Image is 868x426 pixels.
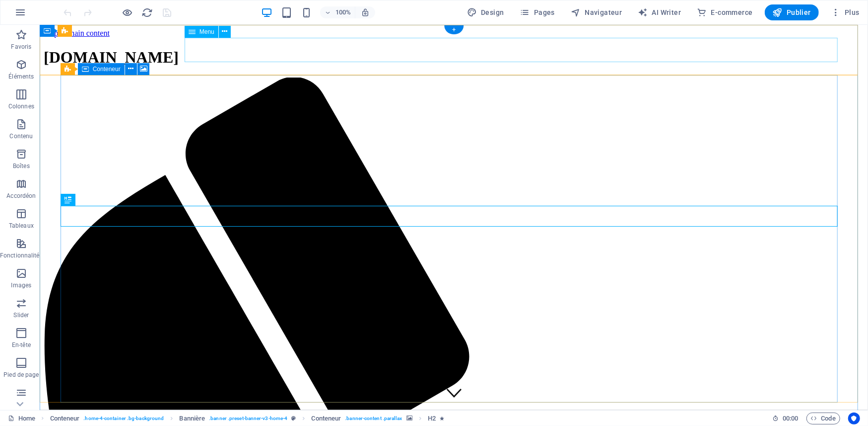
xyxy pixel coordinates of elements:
[697,7,752,17] span: E-commerce
[9,132,33,140] p: Contenu
[8,413,35,425] a: Cliquez pour annuler la sélection. Double-cliquez pour ouvrir Pages.
[567,4,626,20] button: Navigateur
[6,192,36,200] p: Accordéon
[50,413,445,425] nav: breadcrumb
[772,413,799,425] h6: Durée de la session
[848,413,860,425] button: Usercentrics
[142,7,153,18] i: Actualiser la page
[790,415,791,422] span: :
[827,4,864,20] button: Plus
[463,4,508,20] button: Design
[3,371,39,379] p: Pied de page
[8,73,34,81] p: Éléments
[811,413,836,425] span: Code
[638,7,681,17] span: AI Writer
[209,413,287,425] span: . banner .preset-banner-v3-home-4
[320,6,355,18] button: 100%
[571,7,622,17] span: Navigateur
[14,311,29,319] p: Slider
[693,4,756,20] button: E-commerce
[335,6,351,18] h6: 100%
[4,4,70,12] a: Skip to main content
[83,413,164,425] span: . home-4-container .bg-background
[9,222,34,230] p: Tableaux
[806,413,840,425] button: Code
[345,413,402,425] span: . banner-content .parallax
[11,43,31,51] p: Favoris
[200,29,214,35] span: Menu
[463,4,508,20] div: Design (Ctrl+Alt+Y)
[783,413,798,425] span: 00 00
[50,413,80,425] span: Cliquez pour sélectionner. Double-cliquez pour modifier.
[93,66,121,72] span: Conteneur
[361,8,370,17] i: Lors du redimensionnement, ajuster automatiquement le niveau de zoom en fonction de l'appareil sé...
[516,4,559,20] button: Pages
[11,281,32,289] p: Images
[634,4,685,20] button: AI Writer
[141,6,153,18] button: reload
[406,416,412,421] i: Cet élément contient un arrière-plan.
[291,416,296,421] i: Cet élément est une présélection personnalisable.
[13,162,30,170] p: Boîtes
[428,413,436,425] span: Cliquez pour sélectionner. Double-cliquez pour modifier.
[180,413,205,425] span: Cliquez pour sélectionner. Double-cliquez pour modifier.
[8,102,34,110] p: Colonnes
[773,7,811,17] span: Publier
[312,413,341,425] span: Cliquez pour sélectionner. Double-cliquez pour modifier.
[765,4,819,20] button: Publier
[520,7,555,17] span: Pages
[831,7,860,17] span: Plus
[444,25,464,34] div: +
[440,416,444,421] i: Cet élément contient une animation.
[122,6,134,18] button: Cliquez ici pour quitter le mode Aperçu et poursuivre l'édition.
[12,341,31,349] p: En-tête
[467,7,504,17] span: Design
